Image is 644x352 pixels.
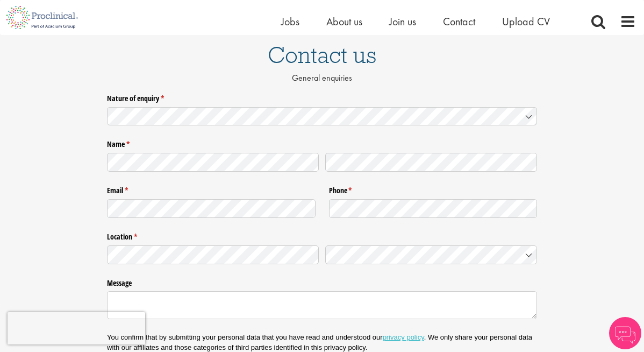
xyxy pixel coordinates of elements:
img: Chatbot [609,317,641,349]
label: Message [107,274,537,288]
label: Email [107,182,316,196]
legend: Name [107,136,537,150]
input: First [107,153,319,172]
label: Phone [329,182,538,196]
a: Contact [443,15,475,29]
input: Country [325,245,537,264]
p: You confirm that by submitting your personal data that you have read and understood our . We only... [107,333,537,352]
input: Last [325,153,537,172]
legend: Location [107,228,537,242]
a: Jobs [281,15,299,29]
a: About us [326,15,362,29]
a: Join us [389,15,416,29]
input: State / Province / Region [107,245,319,264]
label: Nature of enquiry [107,89,537,103]
a: Upload CV [502,15,550,29]
iframe: reCAPTCHA [8,312,145,344]
a: privacy policy [383,333,424,341]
